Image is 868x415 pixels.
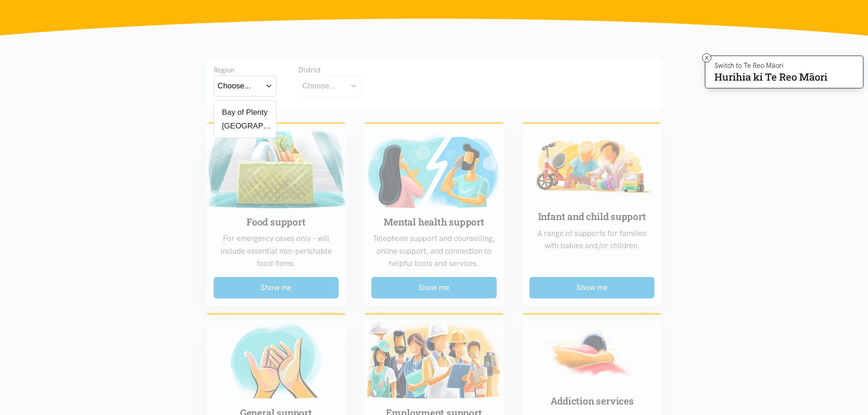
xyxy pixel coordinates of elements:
[298,65,361,76] div: District
[218,107,268,118] label: Bay of Plenty
[218,120,272,132] label: [GEOGRAPHIC_DATA]
[214,65,277,76] div: Region
[218,80,251,92] div: Choose...
[298,76,361,96] button: Choose...
[714,63,827,68] p: Switch to Te Reo Māori
[303,80,336,92] div: Choose...
[714,73,827,81] p: Hurihia ki Te Reo Māori
[214,76,277,96] button: Choose...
